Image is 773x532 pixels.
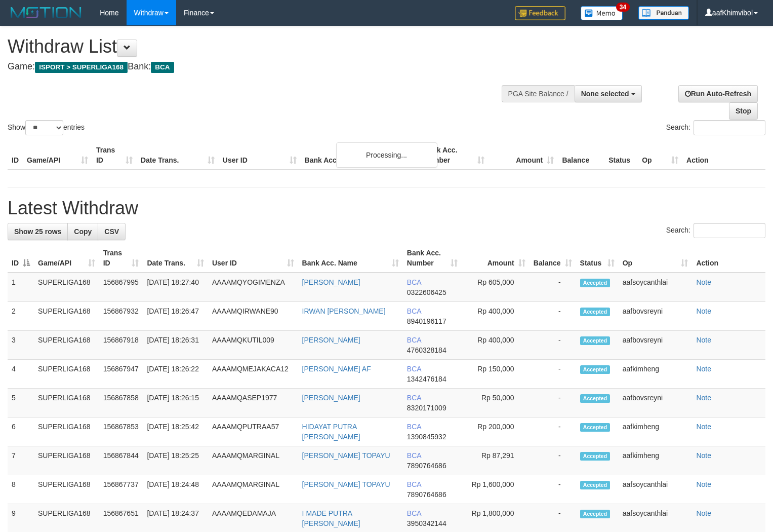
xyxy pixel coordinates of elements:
h1: Withdraw List [8,36,505,57]
label: Search: [666,223,765,238]
span: BCA [407,365,421,373]
th: Balance [558,141,604,170]
td: - [530,389,576,417]
td: SUPERLIGA168 [34,273,99,302]
td: Rp 150,000 [462,360,530,389]
span: Accepted [580,510,611,518]
a: Note [696,451,711,460]
a: HIDAYAT PUTRA [PERSON_NAME] [302,423,360,441]
a: CSV [98,223,126,240]
td: AAAAMQIRWANE90 [208,302,298,331]
td: aafsoycanthlai [619,475,693,504]
img: Feedback.jpg [515,6,565,20]
td: - [530,446,576,475]
td: SUPERLIGA168 [34,417,99,446]
span: Copy 1342476184 to clipboard [407,375,446,383]
td: [DATE] 18:26:22 [143,360,208,389]
td: 1 [8,273,34,302]
th: Game/API [23,141,92,170]
td: 156867918 [99,331,143,360]
td: 8 [8,475,34,504]
span: Accepted [580,452,611,461]
th: Bank Acc. Number [419,141,489,170]
span: BCA [407,423,421,431]
td: SUPERLIGA168 [34,389,99,417]
th: Amount [489,141,558,170]
span: Copy [74,227,92,236]
a: [PERSON_NAME] [302,336,360,344]
a: Note [696,394,711,402]
th: Action [692,244,765,273]
h1: Latest Withdraw [8,198,765,218]
span: Copy 3950342144 to clipboard [407,519,446,527]
td: Rp 605,000 [462,273,530,302]
td: AAAAMQYOGIMENZA [208,273,298,302]
a: Note [696,423,711,431]
a: [PERSON_NAME] TOPAYU [302,451,390,460]
label: Show entries [8,120,85,135]
a: IRWAN [PERSON_NAME] [302,307,386,315]
a: Note [696,278,711,286]
span: Accepted [580,336,611,345]
span: BCA [407,394,421,402]
td: - [530,331,576,360]
input: Search: [694,120,765,135]
span: BCA [407,509,421,517]
td: SUPERLIGA168 [34,360,99,389]
td: 156867853 [99,417,143,446]
select: Showentries [25,120,63,135]
th: Amount: activate to sort column ascending [462,244,530,273]
span: Show 25 rows [14,227,61,236]
td: - [530,273,576,302]
th: Trans ID: activate to sort column ascending [99,244,143,273]
td: Rp 400,000 [462,302,530,331]
td: SUPERLIGA168 [34,302,99,331]
img: panduan.png [638,6,689,20]
th: Date Trans. [137,141,219,170]
th: Status: activate to sort column ascending [576,244,619,273]
th: Bank Acc. Name: activate to sort column ascending [298,244,403,273]
td: aafsoycanthlai [619,273,693,302]
td: Rp 87,291 [462,446,530,475]
a: Copy [67,223,98,240]
span: Copy 1390845932 to clipboard [407,433,446,441]
td: SUPERLIGA168 [34,446,99,475]
td: 156867932 [99,302,143,331]
th: Op: activate to sort column ascending [619,244,693,273]
td: AAAAMQPUTRAA57 [208,417,298,446]
input: Search: [694,223,765,238]
h4: Game: Bank: [8,62,505,72]
th: Action [682,141,765,170]
td: 5 [8,389,34,417]
label: Search: [666,120,765,135]
th: Bank Acc. Name [301,141,420,170]
td: 7 [8,446,34,475]
span: Copy 8940196117 to clipboard [407,317,446,325]
td: [DATE] 18:27:40 [143,273,208,302]
td: - [530,475,576,504]
span: BCA [407,451,421,460]
td: [DATE] 18:24:48 [143,475,208,504]
td: aafkimheng [619,446,693,475]
th: Status [604,141,638,170]
a: Note [696,336,711,344]
td: Rp 200,000 [462,417,530,446]
span: Copy 0322606425 to clipboard [407,288,446,296]
th: Op [638,141,682,170]
span: Accepted [580,308,611,316]
td: [DATE] 18:26:15 [143,389,208,417]
td: [DATE] 18:26:31 [143,331,208,360]
td: AAAAMQMARGINAL [208,446,298,475]
span: Copy 4760328184 to clipboard [407,346,446,354]
td: AAAAMQKUTIL009 [208,331,298,360]
div: PGA Site Balance / [502,85,575,102]
td: SUPERLIGA168 [34,331,99,360]
td: - [530,302,576,331]
a: I MADE PUTRA [PERSON_NAME] [302,509,360,527]
td: aafbovsreyni [619,331,693,360]
a: Note [696,307,711,315]
td: [DATE] 18:25:25 [143,446,208,475]
td: 2 [8,302,34,331]
td: AAAAMQASEP1977 [208,389,298,417]
td: - [530,360,576,389]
